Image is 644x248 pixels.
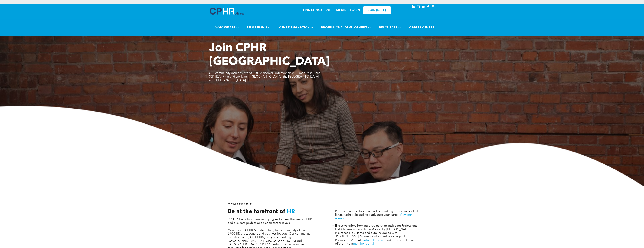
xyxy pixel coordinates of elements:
[335,224,418,242] span: Exclusive offers from industry partners including Professional Liability Insurance with EasyCover...
[317,24,318,31] li: |
[336,9,360,12] a: MEMBER LOGIN
[335,210,418,216] span: Professional development and networking opportunities that fit your schedule and help advance you...
[303,9,331,12] a: FIND CONSULTANT
[416,5,420,10] a: instagram
[214,24,240,31] span: WHO WE ARE
[246,24,272,31] span: MEMBERSHIP
[378,24,402,31] span: RESOURCES
[228,209,285,214] span: Be at the forefront of
[368,8,386,12] span: JOIN [DATE]
[405,24,406,31] li: |
[335,239,414,245] span: and access exclusive offers in your
[228,203,252,206] span: MEMBERSHIP
[335,213,412,220] a: View our events.
[431,5,435,10] a: Social network
[209,43,330,68] span: Join CPHR [GEOGRAPHIC_DATA]
[287,209,295,214] span: HR
[228,218,312,225] span: CPHR Alberta has membership types to meet the needs of HR and business professionals at all caree...
[374,24,375,31] li: |
[421,5,425,10] a: youtube
[209,72,320,82] span: Our community includes over 3,300 Chartered Professionals in Human Resources (CPHRs), living and ...
[274,24,275,31] li: |
[353,242,375,245] a: member portal.
[278,24,314,31] span: CPHR DESIGNATION
[408,24,435,31] a: CAREER CENTRE
[411,5,416,10] a: linkedin
[320,24,372,31] span: PROFESSIONAL DEVELOPMENT
[363,6,391,14] a: JOIN [DATE]
[210,8,244,15] img: A blue and white logo for cp alberta
[243,24,244,31] li: |
[426,5,430,10] a: facebook
[361,239,386,242] a: partnerships here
